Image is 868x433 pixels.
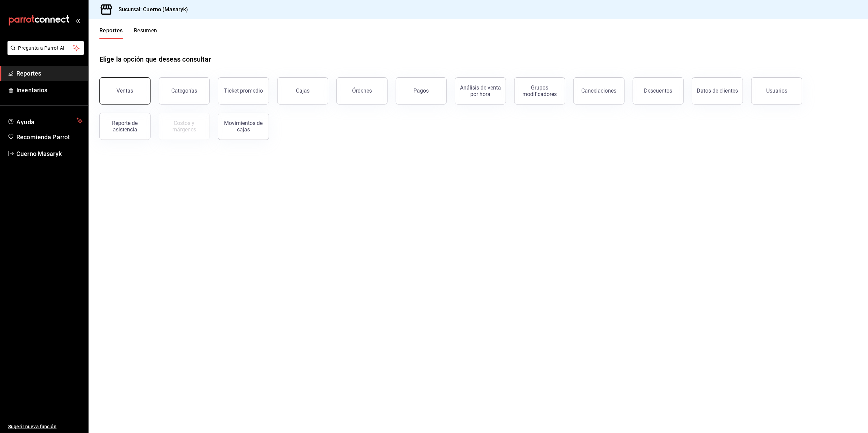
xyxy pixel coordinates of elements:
[396,77,447,105] button: Pagos
[8,423,83,430] span: Sugerir nueva función
[218,113,269,140] button: Movimientos de cajas
[163,120,205,133] div: Costos y márgenes
[5,49,84,57] a: Pregunta a Parrot AI
[113,5,188,14] h3: Sucursal: Cuerno (Masaryk)
[171,87,197,94] div: Categorías
[16,69,83,78] span: Reportes
[104,120,146,133] div: Reporte de asistencia
[459,84,502,97] div: Análisis de venta por hora
[573,77,625,105] button: Cancelaciones
[224,87,263,94] div: Ticket promedio
[134,27,157,39] button: Resumen
[644,87,673,94] div: Descuentos
[16,132,83,142] span: Recomienda Parrot
[222,120,265,133] div: Movimientos de cajas
[218,77,269,105] button: Ticket promedio
[697,87,738,94] div: Datos de clientes
[7,41,84,55] button: Pregunta a Parrot AI
[159,77,210,105] button: Categorías
[455,77,506,105] button: Análisis de venta por hora
[766,87,787,94] div: Usuarios
[99,27,157,39] div: navigation tabs
[16,149,83,158] span: Cuerno Masaryk
[519,84,561,97] div: Grupos modificadores
[352,87,372,94] div: Órdenes
[296,87,310,95] div: Cajas
[117,87,133,94] div: Ventas
[99,27,123,39] button: Reportes
[16,85,83,95] span: Inventarios
[16,117,74,125] span: Ayuda
[99,54,211,64] h1: Elige la opción que deseas consultar
[99,113,151,140] button: Reporte de asistencia
[99,77,151,105] button: Ventas
[692,77,743,105] button: Datos de clientes
[75,18,80,23] button: open_drawer_menu
[336,77,388,105] button: Órdenes
[414,87,429,94] div: Pagos
[159,113,210,140] button: Contrata inventarios para ver este reporte
[514,77,565,105] button: Grupos modificadores
[582,87,617,94] div: Cancelaciones
[18,45,73,52] span: Pregunta a Parrot AI
[751,77,802,105] button: Usuarios
[277,77,328,105] a: Cajas
[633,77,684,105] button: Descuentos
